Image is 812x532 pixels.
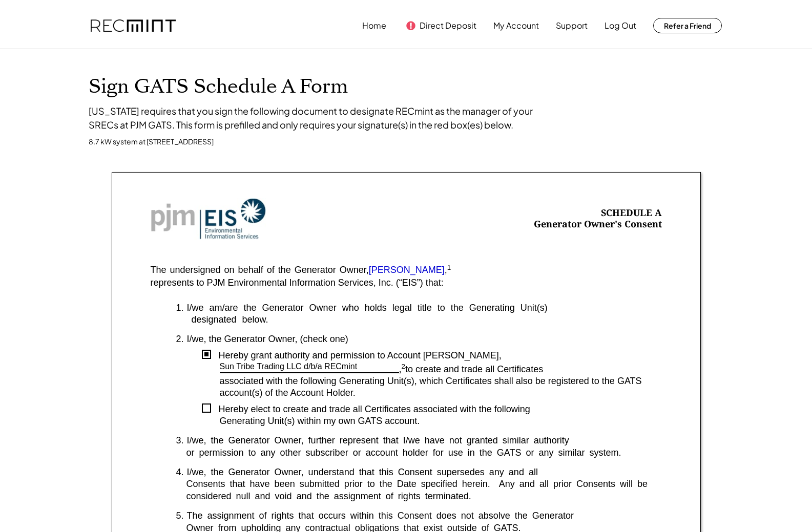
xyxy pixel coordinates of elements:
button: Direct Deposit [420,15,476,36]
div: The undersigned on behalf of the Generator Owner, , [151,265,451,275]
div: Generating Unit(s) within my own GATS account. [220,415,662,427]
div: [US_STATE] requires that you sign the following document to designate RECmint as the manager of y... [89,104,550,132]
div: The assignment of rights that occurs within this Consent does not absolve the Generator [187,510,662,522]
button: Home [362,15,386,36]
div: or permission to any other subscriber or account holder for use in the GATS or any similar system. [176,447,662,459]
img: recmint-logotype%403x.png [91,19,176,32]
div: 1. [176,302,184,314]
div: , [399,364,406,375]
div: Sun Tribe Trading LLC d/b/a RECmint [220,361,358,372]
div: Consents that have been submitted prior to the Date specified herein. Any and all prior Consents ... [176,478,662,502]
div: I/we am/are the Generator Owner who holds legal title to the Generating Unit(s) [187,302,662,314]
div: Hereby elect to create and trade all Certificates associated with the following [211,403,662,415]
h1: Sign GATS Schedule A Form [89,75,724,99]
div: 3. [176,435,184,446]
div: I/we, the Generator Owner, (check one) [187,333,662,345]
div: to create and trade all Certificates [405,364,661,375]
div: 8.7 kW system at [STREET_ADDRESS] [89,137,214,147]
div: 2. [176,333,184,345]
div: represents to PJM Environmental Information Services, Inc. (“EIS”) that: [151,277,444,289]
button: Support [556,15,588,36]
img: Screenshot%202023-10-20%20at%209.53.17%20AM.png [151,198,266,240]
div: 4. [176,466,184,478]
div: designated below. [176,314,662,326]
div: I/we, the Generator Owner, understand that this Consent supersedes any and all [187,466,662,478]
div: Hereby grant authority and permission to Account [PERSON_NAME], [211,350,662,361]
font: [PERSON_NAME] [369,265,445,275]
button: My Account [493,15,539,36]
div: I/we, the Generator Owner, further represent that I/we have not granted similar authority [187,435,662,446]
sup: 1 [447,264,451,271]
div: SCHEDULE A Generator Owner's Consent [534,207,662,230]
div: associated with the following Generating Unit(s), which Certificates shall also be registered to ... [220,375,662,399]
button: Refer a Friend [653,18,722,33]
div: 5. [176,510,184,522]
sup: 2 [402,363,406,370]
button: Log Out [605,15,636,36]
